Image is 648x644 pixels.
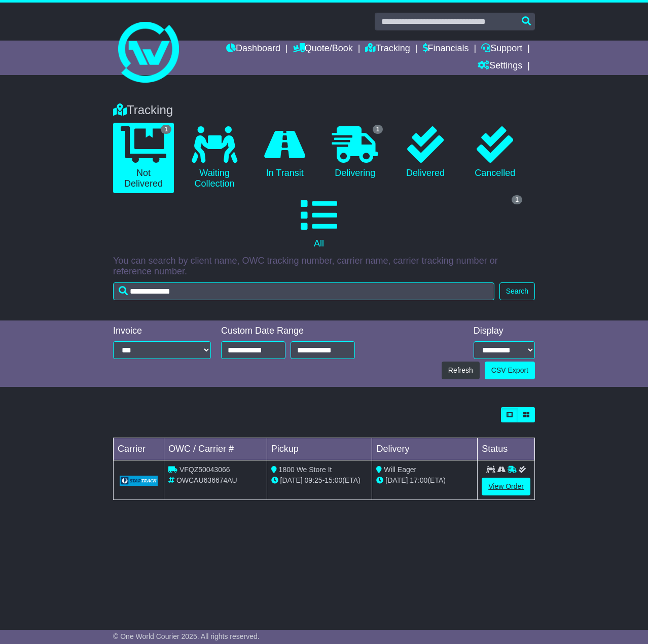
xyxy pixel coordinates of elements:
a: Support [481,41,522,58]
span: 09:25 [305,476,322,484]
span: 1 [161,125,171,134]
span: VFQZ50043066 [179,466,230,474]
button: Search [499,282,535,300]
button: Refresh [442,362,480,379]
img: GetCarrierServiceLogo [120,476,158,486]
a: Tracking [365,41,410,58]
span: [DATE] [385,476,408,484]
div: - (ETA) [271,475,368,486]
span: [DATE] [280,476,303,484]
span: OWCAU636674AU [176,476,237,484]
td: Delivery [372,438,478,460]
div: Display [474,326,535,337]
a: Dashboard [226,41,280,58]
a: Financials [423,41,469,58]
span: 17:00 [410,476,427,484]
span: 1 [373,125,383,134]
a: CSV Export [485,362,535,379]
a: Settings [478,58,522,75]
td: OWC / Carrier # [164,438,267,460]
a: 1 All [113,193,525,253]
span: 1 [512,195,522,204]
td: Pickup [267,438,372,460]
div: Custom Date Range [221,326,355,337]
div: Invoice [113,326,211,337]
span: 1800 We Store It [279,466,332,474]
span: © One World Courier 2025. All rights reserved. [113,632,260,640]
div: (ETA) [376,475,473,486]
div: Tracking [108,103,540,118]
td: Carrier [114,438,164,460]
p: You can search by client name, OWC tracking number, carrier name, carrier tracking number or refe... [113,256,535,277]
a: 1 Delivering [325,123,385,183]
a: 1 Not Delivered [113,123,174,193]
a: In Transit [255,123,314,183]
span: Will Eager [384,466,416,474]
a: Cancelled [465,123,525,183]
a: Delivered [395,123,455,183]
a: Quote/Book [293,41,353,58]
span: 15:00 [325,476,342,484]
a: Waiting Collection [184,123,245,193]
a: View Order [482,478,530,495]
td: Status [478,438,535,460]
